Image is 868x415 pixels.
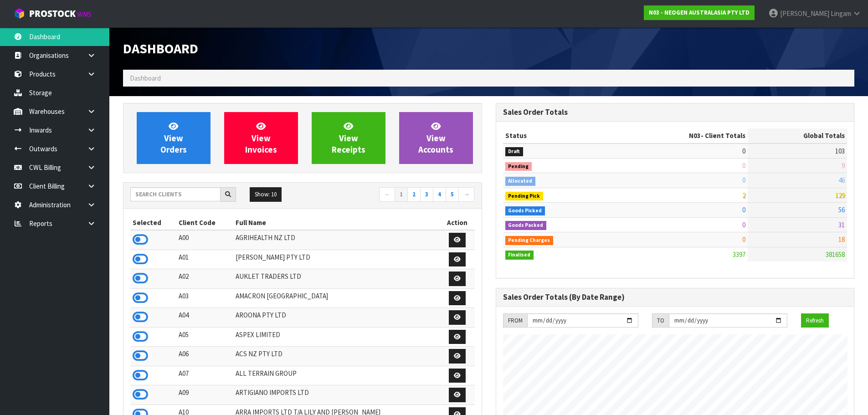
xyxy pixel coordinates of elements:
td: ARTIGIANO IMPORTS LTD [233,385,440,405]
span: 0 [742,220,745,229]
a: ViewReceipts [312,112,385,164]
a: ViewInvoices [224,112,298,164]
td: ACS NZ PTY LTD [233,347,440,366]
span: Dashboard [130,74,161,82]
td: AGRIHEALTH NZ LTD [233,230,440,250]
td: A02 [176,269,234,289]
td: A03 [176,288,234,308]
td: [PERSON_NAME] PTY LTD [233,250,440,269]
a: 3 [420,187,433,202]
span: 46 [838,176,845,184]
th: Status [503,128,616,143]
a: 5 [446,187,459,202]
nav: Page navigation [309,187,475,203]
td: A05 [176,327,234,347]
span: Draft [505,147,524,156]
span: Goods Picked [505,206,545,215]
span: Goods Packed [505,221,547,230]
span: View Invoices [245,121,277,155]
a: 1 [395,187,408,202]
th: Full Name [233,215,440,230]
td: A00 [176,230,234,250]
span: View Accounts [418,121,453,155]
span: Dashboard [123,40,198,57]
td: AROONA PTY LTD [233,308,440,328]
span: Lingam [831,9,851,18]
span: 0 [742,235,745,244]
span: 3397 [733,250,745,259]
td: ASPEX LIMITED [233,327,440,347]
span: 2 [742,191,745,200]
span: 129 [835,191,845,200]
a: → [458,187,474,202]
strong: N03 - NEOGEN AUSTRALASIA PTY LTD [649,9,750,16]
span: 9 [842,161,845,170]
span: 0 [742,205,745,214]
span: Finalised [505,251,534,260]
button: Refresh [801,313,829,328]
span: [PERSON_NAME] [780,9,829,18]
a: ViewOrders [137,112,211,164]
td: AUKLET TRADERS LTD [233,269,440,289]
a: ← [379,187,395,202]
td: A07 [176,366,234,385]
td: AMACRON [GEOGRAPHIC_DATA] [233,288,440,308]
span: 103 [835,147,845,155]
span: Allocated [505,177,536,186]
span: Pending [505,162,532,171]
span: View Orders [160,121,187,155]
span: 18 [838,235,845,244]
td: A09 [176,385,234,405]
span: 381658 [826,250,845,259]
h3: Sales Order Totals (By Date Range) [503,293,847,302]
div: FROM [503,313,527,328]
span: N03 [689,131,701,140]
a: N03 - NEOGEN AUSTRALASIA PTY LTD [644,5,755,20]
h3: Sales Order Totals [503,108,847,117]
td: A04 [176,308,234,328]
th: - Client Totals [616,128,748,143]
span: ProStock [29,8,76,20]
input: Search clients [130,187,221,201]
a: 2 [407,187,421,202]
td: A06 [176,347,234,366]
small: WMS [77,10,92,19]
span: 0 [742,161,745,170]
th: Client Code [176,215,234,230]
td: ALL TERRAIN GROUP [233,366,440,385]
div: TO [652,313,669,328]
span: View Receipts [332,121,365,155]
th: Global Totals [748,128,847,143]
button: Show: 10 [250,187,282,202]
td: A01 [176,250,234,269]
th: Selected [130,215,176,230]
span: 0 [742,147,745,155]
span: Pending Pick [505,192,544,201]
a: ViewAccounts [399,112,473,164]
img: cube-alt.png [14,8,25,19]
span: 56 [838,205,845,214]
span: 31 [838,220,845,229]
a: 4 [433,187,446,202]
span: 0 [742,176,745,184]
th: Action [440,215,475,230]
span: Pending Charges [505,236,554,245]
